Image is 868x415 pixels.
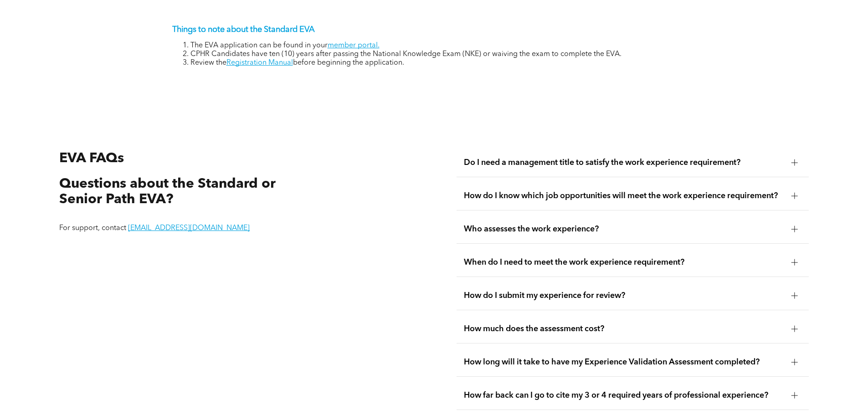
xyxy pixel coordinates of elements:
[190,50,696,59] li: CPHR Candidates have ten (10) years after passing the National Knowledge Exam (NKE) or waiving th...
[464,357,784,367] span: How long will it take to have my Experience Validation Assessment completed?
[464,324,784,334] span: How much does the assessment cost?
[464,390,784,400] span: How far back can I go to cite my 3 or 4 required years of professional experience?
[172,25,696,35] p: Things to note about the Standard EVA
[464,257,784,267] span: When do I need to meet the work experience requirement?
[128,225,250,232] a: [EMAIL_ADDRESS][DOMAIN_NAME]
[464,224,784,234] span: Who assesses the work experience?
[59,225,126,232] span: For support, contact
[190,41,696,50] li: The EVA application can be found in your
[328,42,380,49] a: member portal.
[464,158,784,168] span: Do I need a management title to satisfy the work experience requirement?
[190,59,696,67] li: Review the before beginning the application.
[226,59,293,67] a: Registration Manual
[464,291,784,301] span: How do I submit my experience for review?
[59,152,124,165] span: EVA FAQs
[464,191,784,201] span: How do I know which job opportunities will meet the work experience requirement?
[59,177,276,207] span: Questions about the Standard or Senior Path EVA?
